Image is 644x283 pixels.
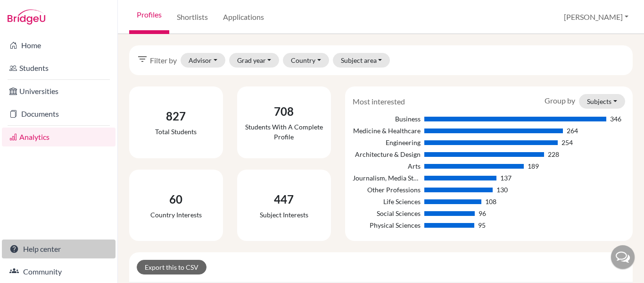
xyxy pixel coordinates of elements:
div: Country interests [150,210,202,220]
div: 254 [561,137,573,147]
button: Subjects [579,94,625,109]
a: Analytics [2,128,116,146]
button: Grad year [229,53,280,68]
div: 108 [485,197,496,206]
span: Help [21,7,41,15]
div: 130 [496,185,508,195]
button: Advisor [181,53,225,68]
a: Documents [2,104,116,123]
a: Export this to CSV [137,260,206,274]
div: Physical Sciences [353,220,421,230]
div: Subject interests [260,210,308,220]
div: Journalism, Media Studies & Communication [353,173,421,183]
div: Medicine & Healthcare [353,126,421,136]
a: Universities [2,82,116,101]
div: 827 [155,108,197,125]
div: 96 [479,208,486,218]
a: Help center [2,240,116,258]
button: [PERSON_NAME] [560,8,633,26]
div: 137 [500,173,512,183]
div: Life Sciences [353,197,421,206]
a: Home [2,36,116,55]
div: 189 [528,161,539,171]
div: 447 [260,191,308,208]
div: Architecture & Design [353,149,421,159]
div: 95 [478,220,486,230]
button: Country [283,53,329,68]
span: Filter by [150,55,177,66]
div: Students with a complete profile [245,122,323,142]
div: Engineering [353,137,421,147]
div: 264 [567,126,578,136]
i: filter_list [137,53,148,65]
div: 346 [610,114,621,124]
button: Subject area [333,53,390,68]
a: Community [2,262,116,281]
div: 708 [245,103,323,120]
div: Group by [537,94,632,109]
div: 60 [150,191,202,208]
div: Most interested [346,96,412,107]
div: Other Professions [353,185,421,195]
img: Bridge-U [8,9,45,25]
div: Total students [155,127,197,137]
div: Business [353,114,421,124]
a: Students [2,59,116,77]
div: Arts [353,161,421,171]
div: 228 [548,149,559,159]
div: Social Sciences [353,208,421,218]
